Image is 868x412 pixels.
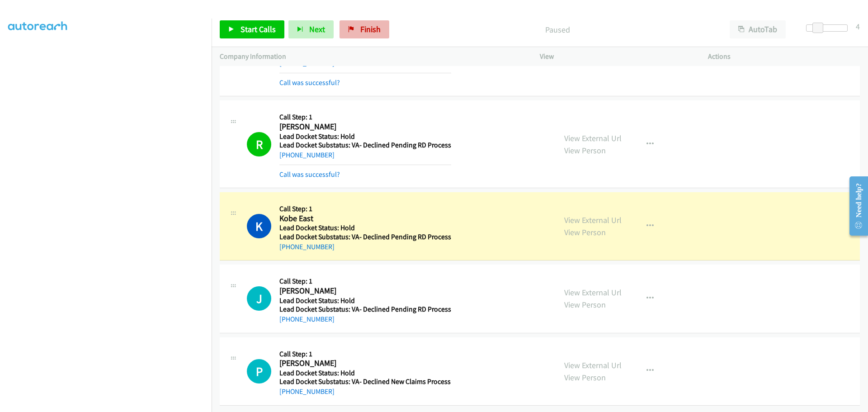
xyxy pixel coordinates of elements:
[279,286,448,296] h2: [PERSON_NAME]
[279,132,451,141] h5: Lead Docket Status: Hold
[247,286,271,311] h1: J
[540,51,692,62] p: View
[309,24,325,34] span: Next
[340,20,389,38] a: Finish
[564,215,622,225] a: View External Url
[279,223,451,232] h5: Lead Docket Status: Hold
[247,214,271,238] h1: K
[247,132,271,156] h1: R
[279,315,335,323] a: [PHONE_NUMBER]
[279,141,451,150] h5: Lead Docket Substatus: VA- Declined Pending RD Process
[279,377,451,386] h5: Lead Docket Substatus: VA- Declined New Claims Process
[279,350,451,359] h5: Call Step: 1
[564,299,606,310] a: View Person
[564,145,606,156] a: View Person
[279,296,451,305] h5: Lead Docket Status: Hold
[564,372,606,383] a: View Person
[279,151,335,159] a: [PHONE_NUMBER]
[288,20,334,38] button: Next
[279,387,335,396] a: [PHONE_NUMBER]
[564,227,606,237] a: View Person
[279,369,451,378] h5: Lead Docket Status: Hold
[564,360,622,370] a: View External Url
[279,242,335,251] a: [PHONE_NUMBER]
[360,24,381,34] span: Finish
[279,305,451,314] h5: Lead Docket Substatus: VA- Declined Pending RD Process
[220,51,524,62] p: Company Information
[247,286,271,311] div: The call is yet to be attempted
[220,20,284,38] a: Start Calls
[241,24,276,34] span: Start Calls
[279,170,340,179] a: Call was successful?
[279,277,451,286] h5: Call Step: 1
[708,51,860,62] p: Actions
[279,122,448,132] h2: [PERSON_NAME]
[279,358,448,369] h2: [PERSON_NAME]
[279,204,451,213] h5: Call Step: 1
[279,78,340,87] a: Call was successful?
[247,359,271,384] h1: P
[564,133,622,143] a: View External Url
[564,287,622,298] a: View External Url
[279,232,451,242] h5: Lead Docket Substatus: VA- Declined Pending RD Process
[401,24,713,36] p: Paused
[730,20,786,38] button: AutoTab
[842,170,868,242] iframe: Resource Center
[247,359,271,384] div: The call is yet to be attempted
[856,20,860,33] div: 4
[279,113,451,122] h5: Call Step: 1
[279,213,448,224] h2: Kobe East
